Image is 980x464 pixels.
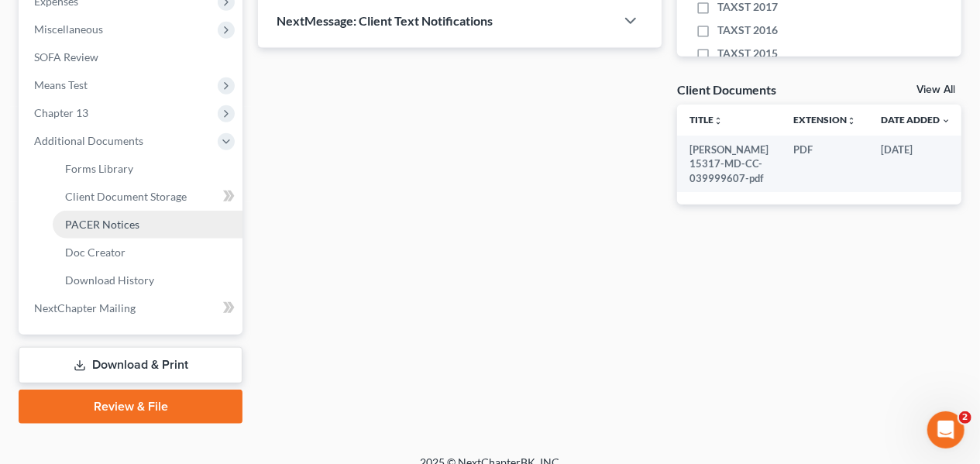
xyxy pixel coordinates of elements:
a: View All [916,84,955,95]
a: Review & File [19,390,242,424]
i: expand_more [941,116,951,125]
div: Client Documents [677,81,776,98]
span: PACER Notices [65,218,139,231]
iframe: Intercom live chat [927,411,965,449]
span: SOFA Review [34,50,98,64]
td: [DATE] [868,136,963,192]
span: NextMessage: Client Text Notifications [277,13,493,28]
td: [PERSON_NAME] 15317-MD-CC-039999607-pdf [677,136,781,192]
a: Download & Print [19,347,242,383]
a: PACER Notices [53,211,242,239]
a: Download History [53,266,242,294]
a: SOFA Review [22,43,242,71]
a: Titleunfold_more [689,114,723,125]
td: PDF [781,136,868,192]
i: unfold_more [847,116,856,125]
span: Miscellaneous [34,22,103,36]
span: TAXST 2015 [717,46,778,61]
span: Means Test [34,78,88,91]
span: 2 [959,411,971,424]
i: unfold_more [714,116,723,125]
a: Forms Library [53,155,242,183]
a: NextChapter Mailing [22,294,242,322]
a: Extensionunfold_more [793,114,856,125]
span: Doc Creator [65,246,126,259]
a: Date Added expand_more [881,114,951,125]
a: Doc Creator [53,239,242,266]
span: Download History [65,273,154,287]
span: TAXST 2016 [717,22,778,38]
span: Forms Library [65,162,133,175]
span: Client Document Storage [65,190,187,203]
span: Additional Documents [34,134,143,147]
span: NextChapter Mailing [34,301,136,314]
span: Chapter 13 [34,106,88,119]
a: Client Document Storage [53,183,242,211]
